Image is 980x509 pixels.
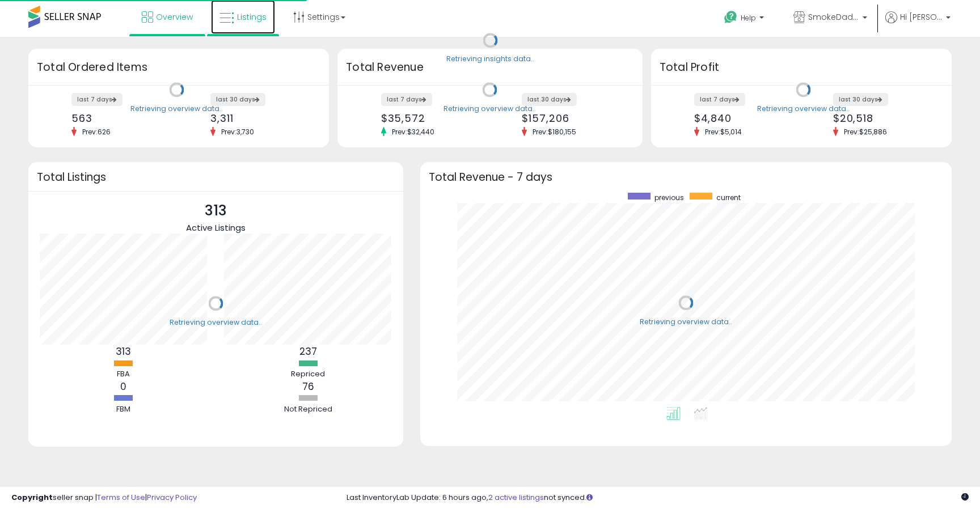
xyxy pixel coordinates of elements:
[757,104,850,114] div: Retrieving overview data..
[11,492,53,503] strong: Copyright
[900,11,943,23] span: Hi [PERSON_NAME]
[237,11,267,23] span: Listings
[347,493,969,503] div: Last InventoryLab Update: 6 hours ago, not synced.
[170,317,262,328] div: Retrieving overview data..
[640,317,732,327] div: Retrieving overview data..
[443,104,536,114] div: Retrieving overview data..
[11,493,197,503] div: seller snap | |
[156,11,193,23] span: Overview
[715,2,775,37] a: Help
[97,492,145,503] a: Terms of Use
[724,10,738,24] i: Get Help
[741,13,756,23] span: Help
[885,11,951,37] a: Hi [PERSON_NAME]
[488,492,544,503] a: 2 active listings
[808,11,859,23] span: SmokeDaddy LLC
[130,104,223,114] div: Retrieving overview data..
[586,494,593,501] i: Click here to read more about un-synced listings.
[147,492,197,503] a: Privacy Policy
